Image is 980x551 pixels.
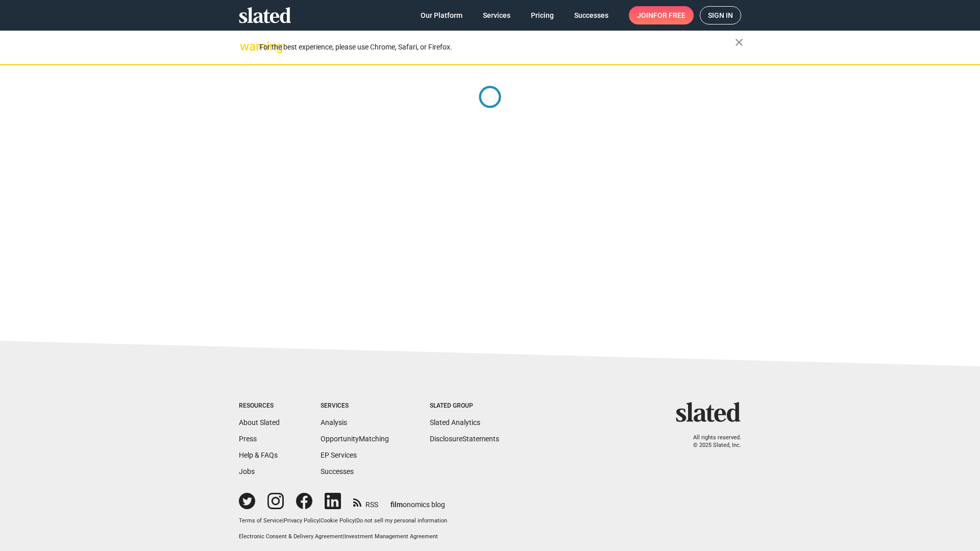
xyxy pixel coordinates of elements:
[239,533,343,540] a: Electronic Consent & Delivery Agreement
[321,517,355,524] a: Cookie Policy
[682,434,741,449] p: All rights reserved. © 2025 Slated, Inc.
[343,533,345,540] span: |
[321,418,347,427] a: Analysis
[282,517,284,524] span: |
[345,533,438,540] a: Investment Management Agreement
[239,402,280,410] div: Resources
[531,6,554,24] span: Pricing
[653,6,685,24] span: for free
[240,40,252,53] mat-icon: warning
[708,7,733,24] span: Sign in
[421,6,462,24] span: Our Platform
[574,6,608,24] span: Successes
[239,517,282,524] a: Terms of Service
[475,6,519,24] a: Services
[566,6,617,24] a: Successes
[319,517,321,524] span: |
[356,517,447,525] button: Do not sell my personal information
[430,402,499,410] div: Slated Group
[430,435,499,443] a: DisclosureStatements
[390,500,403,509] span: film
[321,451,357,459] a: EP Services
[700,6,741,24] a: Sign in
[355,517,356,524] span: |
[239,418,280,427] a: About Slated
[321,467,354,475] a: Successes
[239,467,255,475] a: Jobs
[733,36,745,48] mat-icon: close
[239,451,278,459] a: Help & FAQs
[259,40,735,54] div: For the best experience, please use Chrome, Safari, or Firefox.
[523,6,562,24] a: Pricing
[353,494,378,510] a: RSS
[284,517,319,524] a: Privacy Policy
[629,6,694,24] a: Joinfor free
[412,6,471,24] a: Our Platform
[483,6,510,24] span: Services
[321,402,389,410] div: Services
[321,435,389,443] a: OpportunityMatching
[430,418,480,427] a: Slated Analytics
[239,435,257,443] a: Press
[390,492,445,510] a: filmonomics blog
[637,6,685,24] span: Join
